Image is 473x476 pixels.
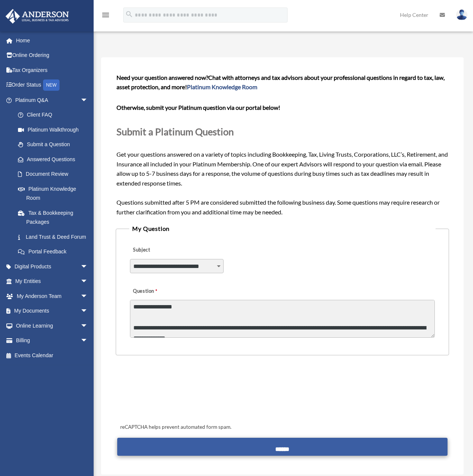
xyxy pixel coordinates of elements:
[116,126,234,137] span: Submit a Platinum Question
[5,289,99,304] a: My Anderson Teamarrow_drop_down
[81,289,95,304] span: arrow_drop_down
[101,13,110,19] a: menu
[81,274,95,289] span: arrow_drop_down
[81,304,95,319] span: arrow_drop_down
[43,79,60,91] div: NEW
[187,83,257,90] a: Platinum Knowledge Room
[118,379,232,408] iframe: reCAPTCHA
[116,74,208,81] span: Need your question answered now?
[5,333,99,348] a: Billingarrow_drop_down
[117,423,448,432] div: reCAPTCHA helps prevent automated form spam.
[5,318,99,333] a: Online Learningarrow_drop_down
[5,33,99,48] a: Home
[130,245,201,256] label: Subject
[10,244,99,259] a: Portal Feedback
[130,286,188,296] label: Question
[129,223,435,234] legend: My Question
[10,108,99,123] a: Client FAQ
[116,74,449,216] span: Get your questions answered on a variety of topics including Bookkeeping, Tax, Living Trusts, Cor...
[10,181,99,205] a: Platinum Knowledge Room
[81,259,95,274] span: arrow_drop_down
[125,10,133,18] i: search
[3,9,71,24] img: Anderson Advisors Platinum Portal
[10,167,99,182] a: Document Review
[116,74,445,91] span: Chat with attorneys and tax advisors about your professional questions in regard to tax, law, ass...
[10,137,95,152] a: Submit a Question
[5,48,99,63] a: Online Ordering
[10,122,99,137] a: Platinum Walkthrough
[5,78,99,93] a: Order StatusNEW
[10,229,99,244] a: Land Trust & Deed Forum
[10,205,99,229] a: Tax & Bookkeeping Packages
[116,104,280,111] b: Otherwise, submit your Platinum question via our portal below!
[5,259,99,274] a: Digital Productsarrow_drop_down
[5,93,99,108] a: Platinum Q&Aarrow_drop_down
[5,348,99,363] a: Events Calendar
[10,152,99,167] a: Answered Questions
[81,318,95,334] span: arrow_drop_down
[81,93,95,108] span: arrow_drop_down
[5,304,99,319] a: My Documentsarrow_drop_down
[81,333,95,349] span: arrow_drop_down
[101,10,110,19] i: menu
[456,9,467,20] img: User Pic
[5,63,99,78] a: Tax Organizers
[5,274,99,289] a: My Entitiesarrow_drop_down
